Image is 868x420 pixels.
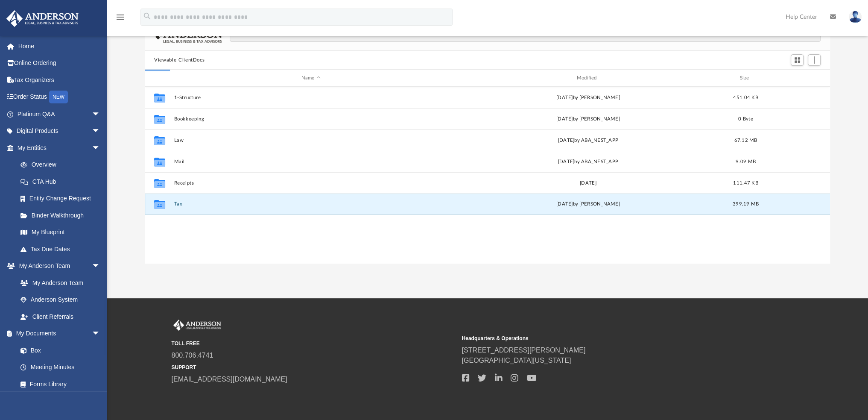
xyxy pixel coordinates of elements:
[738,117,753,121] span: 0 Byte
[6,123,113,140] a: Digital Productsarrow_drop_down
[92,139,109,157] span: arrow_drop_down
[451,94,725,102] div: [DATE] by [PERSON_NAME]
[149,74,170,82] div: id
[115,12,126,22] i: menu
[451,179,725,187] div: [DATE]
[733,95,758,100] span: 451.04 KB
[6,258,109,275] a: My Anderson Teamarrow_drop_down
[143,12,152,21] i: search
[733,181,758,185] span: 111.47 KB
[174,180,448,186] button: Receipts
[174,201,448,207] button: Tax
[12,342,105,359] a: Box
[462,357,571,364] a: [GEOGRAPHIC_DATA][US_STATE]
[6,106,113,123] a: Platinum Q&Aarrow_drop_down
[172,320,223,331] img: Anderson Advisors Platinum Portal
[12,308,109,325] a: Client Referrals
[12,291,109,308] a: Anderson System
[6,325,109,342] a: My Documentsarrow_drop_down
[451,137,725,144] div: [DATE] by ABA_NEST_APP
[6,139,113,156] a: My Entitiesarrow_drop_down
[174,116,448,122] button: Bookkeeping
[451,158,725,166] div: [DATE] by ABA_NEST_APP
[6,71,113,88] a: Tax Organizers
[12,359,109,376] a: Meeting Minutes
[808,54,821,66] button: Add
[172,364,456,371] small: SUPPORT
[174,74,447,82] div: Name
[12,274,105,291] a: My Anderson Team
[92,123,109,140] span: arrow_drop_down
[736,159,756,164] span: 9.09 MB
[174,159,448,164] button: Mail
[12,190,113,207] a: Entity Change Request
[172,352,213,359] a: 800.706.4741
[115,16,126,22] a: menu
[462,347,586,354] a: [STREET_ADDRESS][PERSON_NAME]
[92,258,109,275] span: arrow_drop_down
[12,173,113,190] a: CTA Hub
[451,200,725,208] div: [DATE] by [PERSON_NAME]
[12,156,113,173] a: Overview
[174,138,448,143] button: Law
[174,95,448,100] button: 1-Structure
[154,56,205,64] button: Viewable-ClientDocs
[766,74,826,82] div: id
[12,207,113,224] a: Binder Walkthrough
[733,202,759,206] span: 399.19 MB
[172,376,287,383] a: [EMAIL_ADDRESS][DOMAIN_NAME]
[451,74,725,82] div: Modified
[451,115,725,123] div: [DATE] by [PERSON_NAME]
[791,54,804,66] button: Switch to Grid View
[92,106,109,123] span: arrow_drop_down
[729,74,763,82] div: Size
[734,138,757,143] span: 67.12 MB
[849,11,862,23] img: User Pic
[92,325,109,343] span: arrow_drop_down
[6,38,113,55] a: Home
[6,88,113,106] a: Order StatusNEW
[12,224,109,241] a: My Blueprint
[4,10,81,27] img: Anderson Advisors Platinum Portal
[6,55,113,72] a: Online Ordering
[145,87,830,264] div: grid
[49,91,68,103] div: NEW
[12,241,113,258] a: Tax Due Dates
[462,335,746,342] small: Headquarters & Operations
[172,340,456,347] small: TOLL FREE
[12,376,105,393] a: Forms Library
